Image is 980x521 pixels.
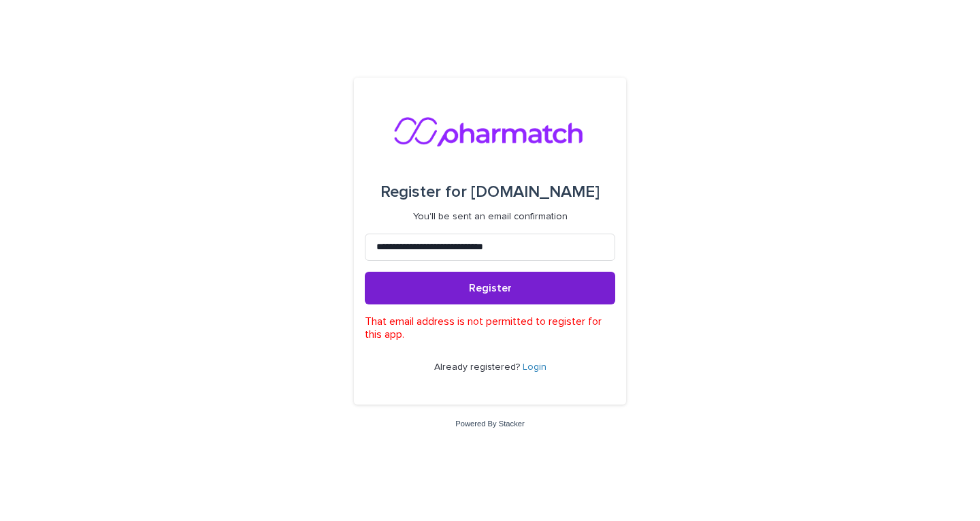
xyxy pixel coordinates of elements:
a: Login [523,362,546,372]
div: [DOMAIN_NAME] [380,173,600,211]
img: nMxkRIEURaCxZB0ULbfH [393,110,587,151]
span: Register for [380,184,467,200]
p: That email address is not permitted to register for this app. [365,315,615,341]
button: Register [365,272,615,304]
span: Register [469,283,512,294]
span: Already registered? [434,362,523,372]
p: You'll be sent an email confirmation [413,211,568,223]
a: Powered By Stacker [455,420,524,428]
